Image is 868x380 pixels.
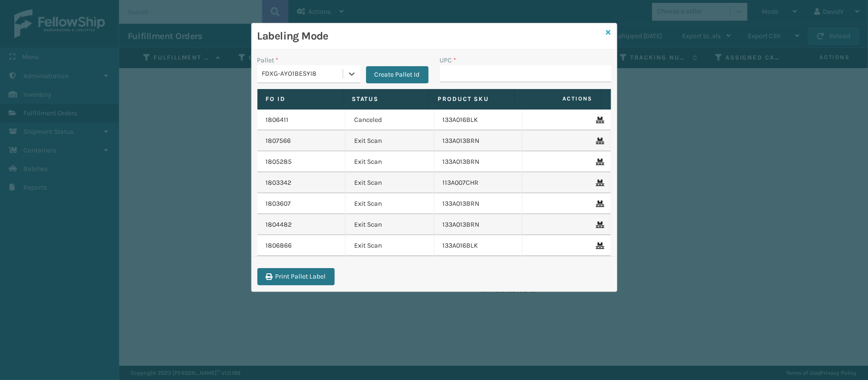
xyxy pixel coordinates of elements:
[346,214,434,235] td: Exit Scan
[257,55,279,65] label: Pallet
[266,157,292,167] a: 1805285
[346,172,434,193] td: Exit Scan
[266,95,334,103] label: Fo Id
[346,110,434,130] td: Canceled
[596,242,602,249] i: Remove From Pallet
[440,55,457,65] label: UPC
[596,221,602,228] i: Remove From Pallet
[596,117,602,123] i: Remove From Pallet
[346,130,434,151] td: Exit Scan
[352,95,420,103] label: Status
[596,159,602,165] i: Remove From Pallet
[434,151,523,172] td: 133A013BRN
[346,151,434,172] td: Exit Scan
[266,115,289,125] a: 1806411
[596,200,602,207] i: Remove From Pallet
[434,110,523,130] td: 133A016BLK
[434,172,523,193] td: 113A007CHR
[266,136,291,146] a: 1807566
[266,241,292,250] a: 1806866
[262,69,344,79] div: FDXG-AYO1BESYI8
[366,66,429,83] button: Create Pallet Id
[434,214,523,235] td: 133A013BRN
[266,178,292,188] a: 1803342
[257,29,602,43] h3: Labeling Mode
[346,235,434,256] td: Exit Scan
[266,220,292,230] a: 1804482
[266,199,291,209] a: 1803607
[596,180,602,186] i: Remove From Pallet
[596,138,602,144] i: Remove From Pallet
[257,268,335,285] button: Print Pallet Label
[434,130,523,151] td: 133A013BRN
[346,193,434,214] td: Exit Scan
[434,193,523,214] td: 133A013BRN
[438,95,506,103] label: Product SKU
[434,235,523,256] td: 133A016BLK
[518,91,598,107] span: Actions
